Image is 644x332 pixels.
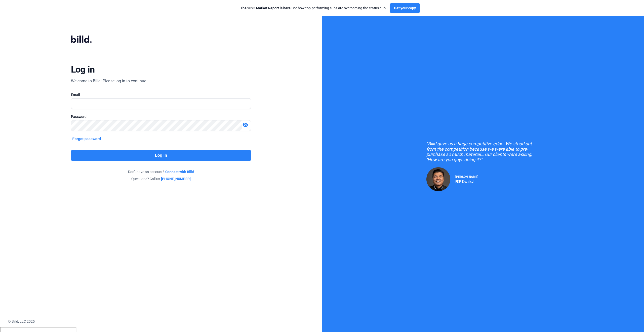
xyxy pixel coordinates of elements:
span: [PERSON_NAME] [455,175,478,179]
div: RDP Electrical [455,179,478,183]
div: Password [71,114,251,119]
div: Questions? Call us [71,176,251,181]
div: Email [71,92,251,97]
div: "Billd gave us a huge competitive edge. We stood out from the competition because we were able to... [426,141,540,162]
a: [PHONE_NUMBER] [161,176,191,181]
div: Log in [71,64,95,75]
div: Welcome to Billd! Please log in to continue. [71,78,147,84]
span: The 2025 Market Report is here: [240,6,292,10]
div: See how top-performing subs are overcoming the status quo. [240,6,387,11]
button: Get your copy [390,3,420,13]
button: Forgot password [71,136,103,142]
img: Raul Pacheco [426,167,450,191]
mat-icon: visibility_off [242,122,248,128]
button: Log in [71,150,251,161]
div: Don't have an account? [71,169,251,174]
a: Connect with Billd [165,169,194,174]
